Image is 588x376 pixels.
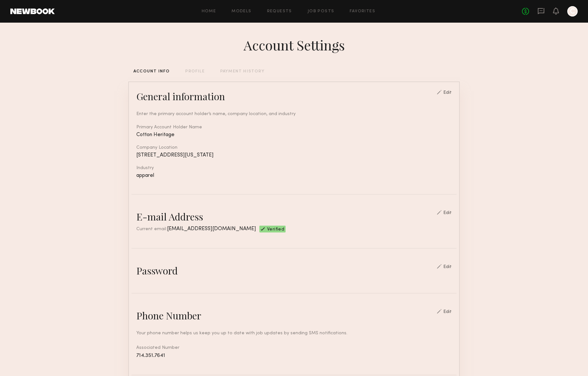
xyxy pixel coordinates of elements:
div: Primary Account Holder Name [136,125,452,130]
span: 714.351.7641 [136,353,165,358]
div: apparel [136,173,452,178]
div: Industry [136,166,452,170]
a: Home [202,9,216,14]
a: Models [232,9,251,14]
span: [EMAIL_ADDRESS][DOMAIN_NAME] [167,226,256,231]
a: Job Posts [308,9,334,14]
div: Current email: [136,226,256,232]
div: Company Location [136,145,452,150]
div: Enter the primary account holder’s name, company location, and industry [136,111,452,117]
a: C [567,6,578,16]
div: PROFILE [185,70,204,74]
div: Cotton Heritage [136,132,452,138]
a: Requests [267,9,292,14]
div: Edit [443,91,452,95]
div: Password [136,264,178,277]
div: Account Settings [243,36,345,54]
div: Edit [443,265,452,269]
div: Associated Number [136,344,452,359]
div: E-mail Address [136,210,203,223]
div: Your phone number helps us keep you up to date with job updates by sending SMS notifications. [136,330,452,337]
div: ACCOUNT INFO [133,70,170,74]
div: Edit [443,310,452,314]
span: Verified [267,227,284,232]
div: Edit [443,211,452,215]
div: Phone Number [136,309,201,322]
div: PAYMENT HISTORY [220,70,265,74]
div: [STREET_ADDRESS][US_STATE] [136,153,452,158]
a: Favorites [350,9,375,14]
div: General information [136,90,225,103]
